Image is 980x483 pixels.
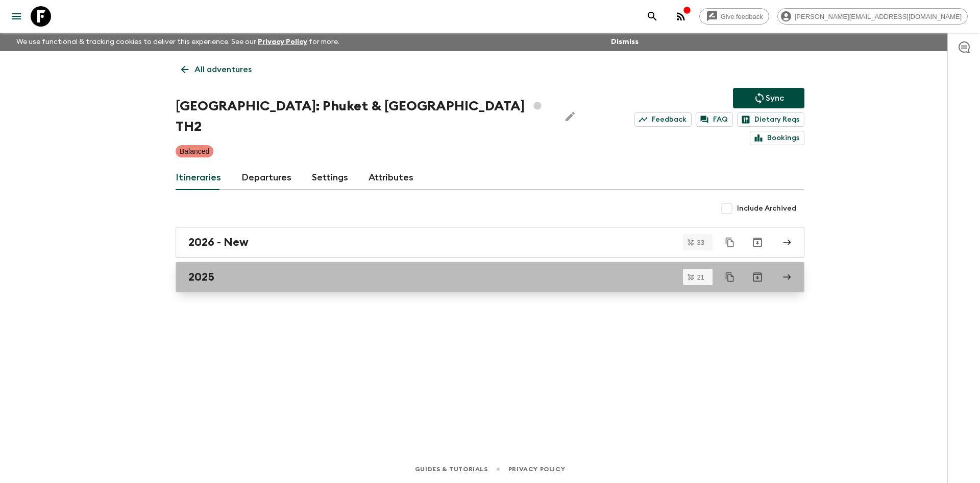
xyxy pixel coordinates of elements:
span: 33 [691,239,710,246]
span: 21 [691,274,710,281]
h2: 2025 [188,270,214,284]
a: Bookings [750,131,804,145]
p: All adventures [194,63,252,76]
p: Balanced [180,146,209,156]
a: Feedback [634,112,692,127]
button: Sync adventure departures to the booking engine [733,88,804,108]
a: Privacy Policy [508,464,565,475]
button: Duplicate [721,268,739,286]
a: 2025 [176,262,804,292]
div: [PERSON_NAME][EMAIL_ADDRESS][DOMAIN_NAME] [777,8,968,25]
a: FAQ [696,112,733,127]
a: Give feedback [699,8,769,25]
button: Duplicate [721,233,739,251]
p: Sync [766,92,784,104]
button: menu [6,6,27,27]
p: We use functional & tracking cookies to deliver this experience. See our for more. [12,33,344,51]
span: [PERSON_NAME][EMAIL_ADDRESS][DOMAIN_NAME] [789,13,967,20]
a: Privacy Policy [258,38,307,45]
a: Attributes [369,166,413,190]
span: Give feedback [715,13,769,20]
a: Dietary Reqs [737,112,804,127]
h1: [GEOGRAPHIC_DATA]: Phuket & [GEOGRAPHIC_DATA] TH2 [176,96,552,137]
button: Dismiss [608,35,641,49]
a: Settings [312,166,348,190]
button: Archive [747,232,768,252]
a: Guides & Tutorials [415,464,488,475]
button: Archive [747,267,768,287]
a: All adventures [176,59,257,80]
button: Edit Adventure Title [560,96,580,137]
a: Departures [241,166,291,190]
a: 2026 - New [176,227,804,258]
h2: 2026 - New [188,236,249,249]
a: Itineraries [176,166,221,190]
button: search adventures [642,6,663,27]
span: Include Archived [737,203,796,214]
